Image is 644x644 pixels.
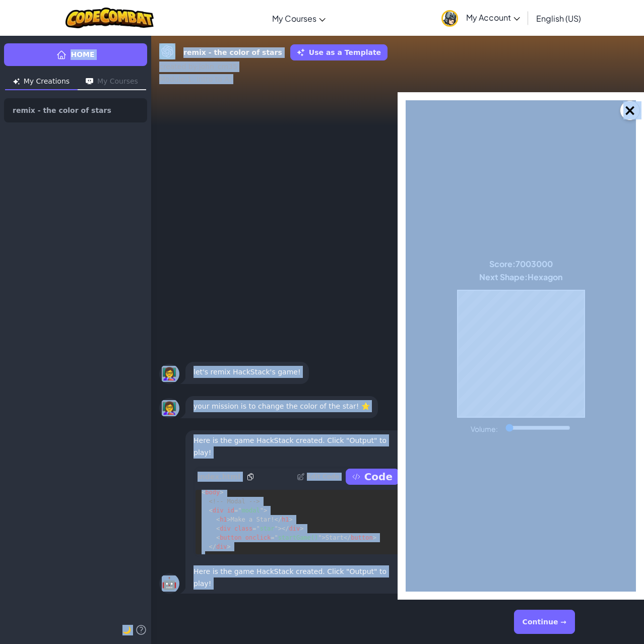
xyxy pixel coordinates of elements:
button: My Courses [78,74,146,90]
span: > [220,489,223,496]
button: 🌙 [122,624,131,636]
span: " [256,525,260,532]
span: <!-- Modal --> [209,498,260,505]
span: ( [311,534,314,541]
span: modal [242,507,260,514]
p: Edit Code [307,473,340,481]
a: My Courses [267,5,331,32]
span: button [220,534,241,541]
span: > [227,543,231,550]
span: 7003000 [110,158,147,169]
div: 🤖 [159,573,179,594]
div: Score: [74,158,157,169]
span: 🌙 [122,626,131,634]
span: button [351,534,372,541]
span: " [275,525,278,532]
span: onclick [245,534,271,541]
span: < [216,516,220,523]
span: remix - the color of stars [13,107,111,114]
span: > [264,507,267,514]
div: Next Shape: [74,171,157,182]
span: = [252,525,256,532]
p: let's remix HackStack's game! [194,366,301,378]
span: div [216,543,227,550]
a: remix - the color of stars [4,98,147,122]
span: Start [326,534,344,541]
span: " [275,534,278,541]
span: " [260,507,264,514]
span: > [278,525,282,532]
button: My Creations [5,74,78,90]
span: div [220,525,231,532]
span: > [227,516,231,523]
span: < [216,534,220,541]
a: Home [4,43,147,66]
span: </ [282,525,289,532]
span: My Courses [272,13,316,24]
span: English (US) [536,13,581,24]
span: body [205,489,220,496]
span: div [289,525,300,532]
button: Close [620,100,640,120]
span: Home [71,49,94,60]
span: h1 [282,516,289,523]
span: > [289,516,292,523]
span: < [216,525,220,532]
a: English (US) [531,5,586,32]
p: Here is the game HackStack created. Click "Output" to play! [194,565,403,590]
span: = [271,534,274,541]
span: < [209,507,212,514]
span: created by : john_cm35 [159,62,237,71]
span: < [202,489,205,496]
span: id [227,507,234,514]
button: Continue → [514,610,575,634]
button: Code [346,469,399,485]
label: Volume: [65,324,92,333]
img: GPT-4 [159,43,175,59]
img: avatar [441,10,458,27]
button: Edit Code [297,469,340,485]
span: star [260,525,275,532]
div: 👩‍🏫 [159,364,179,384]
button: Use as a Template [290,44,388,60]
span: </ [275,516,282,523]
p: Here is the game HackStack created. Click "Output" to play! [194,434,403,459]
span: " [318,534,321,541]
span: index.html [198,472,240,482]
span: Make a Star! [231,516,275,523]
div: 👩‍🏫 [159,398,179,418]
strong: remix - the color of stars [183,47,282,58]
span: </ [209,543,216,550]
p: Code [364,470,393,484]
span: " [238,507,241,514]
span: > [300,525,303,532]
p: your mission is to change the color of the star! ⭐ [194,400,370,412]
span: div [213,507,224,514]
span: > [322,534,326,541]
div: Module : 1: Intro to AI [159,74,636,84]
img: Icon [86,78,93,85]
span: </ [344,534,351,541]
span: My Account [466,12,520,23]
span: Hexagon [122,171,157,182]
img: Icon [13,78,20,85]
span: = [234,507,238,514]
span: startGame [278,534,311,541]
img: CodeCombat logo [66,8,154,28]
span: ) [314,534,318,541]
span: h1 [220,516,227,523]
span: class [234,525,252,532]
a: My Account [436,2,525,34]
span: > [373,534,376,541]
